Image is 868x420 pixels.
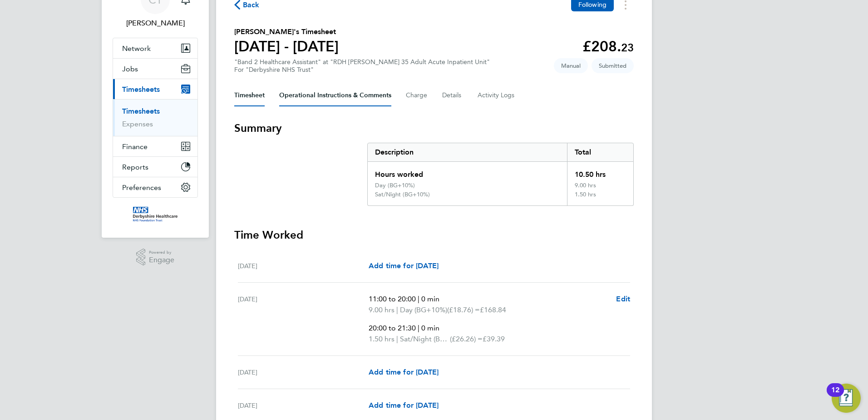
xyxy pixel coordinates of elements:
span: | [396,335,398,343]
button: Timesheet [234,85,265,106]
button: Timesheets [113,79,197,99]
a: Powered byEngage [136,249,175,266]
div: Sat/Night (BG+10%) [375,191,430,198]
span: 0 min [421,295,439,303]
span: Finance [122,142,148,151]
button: Charge [406,85,428,106]
span: Add time for [DATE] [369,368,439,376]
h2: [PERSON_NAME]'s Timesheet [234,26,339,37]
h3: Time Worked [234,228,634,242]
div: Timesheets [113,99,197,136]
div: 9.00 hrs [567,182,633,191]
button: Jobs [113,59,197,79]
img: derbyshire-nhs-logo-retina.png [133,207,178,221]
app-decimal: £208. [582,38,634,55]
a: Add time for [DATE] [369,400,439,411]
span: Jobs [122,65,138,73]
div: [DATE] [238,294,369,345]
h1: [DATE] - [DATE] [234,37,339,55]
div: 10.50 hrs [567,162,633,182]
span: Preferences [122,183,161,192]
span: 1.50 hrs [369,335,395,343]
span: Powered by [149,249,174,256]
span: Timesheets [122,85,160,94]
button: Finance [113,136,197,156]
span: 23 [621,41,634,54]
div: Hours worked [368,162,567,182]
div: [DATE] [238,260,369,271]
span: 20:00 to 21:30 [369,324,416,332]
span: Add time for [DATE] [369,261,439,270]
span: | [396,305,398,314]
span: Edit [616,295,630,303]
a: Add time for [DATE] [369,367,439,378]
button: Operational Instructions & Comments [279,85,391,106]
span: 11:00 to 20:00 [369,295,416,303]
button: Network [113,38,197,58]
a: Expenses [122,120,153,128]
div: Total [567,143,633,161]
button: Details [442,85,463,106]
div: [DATE] [238,400,369,411]
div: Day (BG+10%) [375,182,415,189]
span: This timesheet is Submitted. [592,58,634,73]
span: This timesheet was manually created. [554,58,588,73]
a: Edit [616,294,630,305]
div: "Band 2 Healthcare Assistant" at "RDH [PERSON_NAME] 35 Adult Acute Inpatient Unit" [234,58,490,74]
h3: Summary [234,121,634,135]
span: 0 min [421,324,439,332]
div: [DATE] [238,367,369,378]
span: | [418,295,419,303]
div: For "Derbyshire NHS Trust" [234,66,490,74]
a: Timesheets [122,107,160,115]
span: Following [578,0,607,9]
span: Sat/Night (BG+10%) [400,334,450,345]
span: (£26.26) = [450,335,483,343]
span: Day (BG+10%) [400,305,447,315]
span: Engage [149,256,174,264]
button: Preferences [113,177,197,197]
div: 12 [831,390,839,402]
div: 1.50 hrs [567,191,633,205]
span: (£18.76) = [447,305,480,314]
span: £168.84 [480,305,506,314]
div: Description [368,143,567,161]
span: | [418,324,419,332]
span: Network [122,44,151,53]
span: Charlotte Turner [113,18,198,29]
button: Open Resource Center, 12 new notifications [832,384,861,413]
span: 9.00 hrs [369,305,395,314]
a: Add time for [DATE] [369,260,439,271]
span: Reports [122,163,148,171]
button: Reports [113,157,197,177]
a: Go to home page [113,207,198,221]
button: Activity Logs [478,85,516,106]
div: Summary [367,143,634,206]
span: £39.39 [483,335,505,343]
span: Add time for [DATE] [369,401,439,410]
